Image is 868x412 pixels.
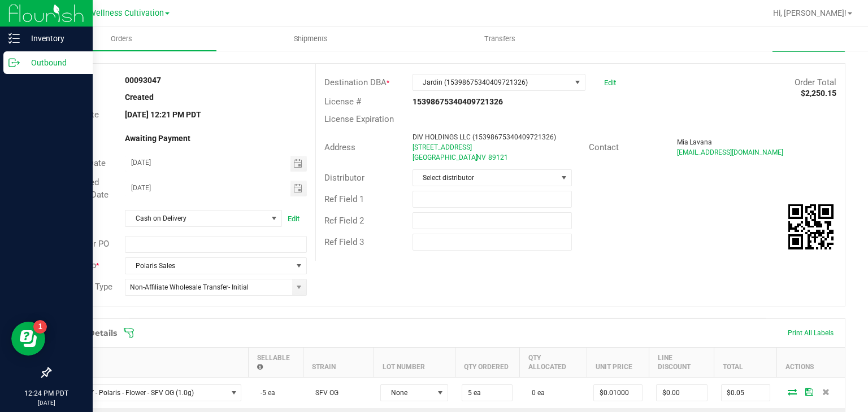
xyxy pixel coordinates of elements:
[795,77,836,87] span: Order Total
[58,384,242,401] span: NO DATA FOUND
[777,347,845,377] th: Actions
[801,89,836,98] strong: $2,250.15
[125,93,154,102] strong: Created
[381,385,433,401] span: None
[773,8,847,17] span: Hi, [PERSON_NAME]!
[801,388,818,395] span: Save Order Detail
[488,154,508,161] span: 89121
[125,134,190,143] strong: Awaiting Payment
[413,97,503,106] strong: 15398675340409721326
[324,77,387,87] span: Destination DBA
[469,34,531,44] span: Transfers
[248,347,303,377] th: Sellable
[677,148,783,156] span: [EMAIL_ADDRESS][DOMAIN_NAME]
[657,385,707,401] input: 0
[279,34,343,44] span: Shipments
[125,211,267,226] span: Cash on Delivery
[406,27,595,51] a: Transfers
[476,154,486,161] span: NV
[51,347,249,377] th: Item
[11,322,45,356] iframe: Resource center
[475,154,476,161] span: ,
[5,388,88,398] p: 12:24 PM PDT
[722,385,770,401] input: 0
[649,347,714,377] th: Line Discount
[589,142,619,152] span: Contact
[689,138,712,146] span: Lavana
[324,173,364,183] span: Distributor
[20,32,88,45] p: Inventory
[216,27,406,51] a: Shipments
[324,237,364,247] span: Ref Field 3
[677,138,688,146] span: Mia
[324,194,364,204] span: Ref Field 1
[255,389,275,397] span: -5 ea
[587,347,649,377] th: Unit Price
[788,204,834,249] qrcode: 00093047
[33,320,47,334] iframe: Resource center unread badge
[5,398,88,407] p: [DATE]
[290,156,307,172] span: Toggle calendar
[8,57,20,68] inline-svg: Outbound
[413,143,472,151] span: [STREET_ADDRESS]
[303,347,374,377] th: Strain
[324,216,364,226] span: Ref Field 2
[455,347,519,377] th: Qty Ordered
[8,33,20,44] inline-svg: Inventory
[788,204,834,249] img: Scan me!
[714,347,777,377] th: Total
[61,8,164,18] span: Polaris Wellness Cultivation
[288,214,300,223] a: Edit
[374,347,455,377] th: Lot Number
[526,389,545,397] span: 0 ea
[462,385,512,401] input: 0
[125,110,201,119] strong: [DATE] 12:21 PM PDT
[324,114,394,124] span: License Expiration
[594,385,642,401] input: 0
[413,74,571,90] span: Jardin (15398675340409721326)
[818,388,835,395] span: Delete Order Detail
[324,97,361,107] span: License #
[324,142,355,152] span: Address
[58,385,227,401] span: DISPLAY - Polaris - Flower - SFV OG (1.0g)
[96,34,147,44] span: Orders
[27,27,216,51] a: Orders
[604,78,616,87] a: Edit
[413,154,478,161] span: [GEOGRAPHIC_DATA]
[290,181,307,196] span: Toggle calendar
[125,76,161,85] strong: 00093047
[310,389,338,397] span: SFV OG
[413,133,556,141] span: DIV HOLDINGS LLC (15398675340409721326)
[20,56,88,69] p: Outbound
[413,170,557,186] span: Select distributor
[125,258,292,274] span: Polaris Sales
[519,347,587,377] th: Qty Allocated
